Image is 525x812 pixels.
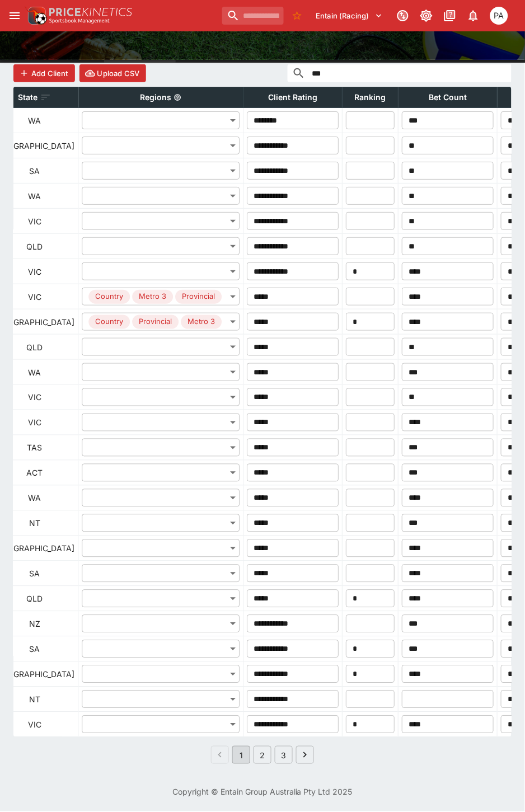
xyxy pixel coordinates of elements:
button: Peter Addley [487,3,512,28]
th: Ranking [343,87,399,108]
img: Sportsbook Management [49,18,110,24]
svg: Regions which the autoroll setting will apply to. More than one can be selected to apply to multi... [174,93,181,101]
button: page 1 [232,747,250,764]
button: Upload CSV [79,64,147,82]
input: search [222,7,284,25]
button: open drawer [4,6,25,26]
div: Peter Addley [490,7,508,25]
button: Connected to PK [393,6,413,26]
button: Select Tenant [310,7,390,25]
button: Add Client [13,64,75,82]
img: PriceKinetics [49,8,132,16]
span: Provincial [175,291,222,302]
p: Regions [140,91,171,104]
button: Go to next page [296,747,314,764]
button: No Bookmarks [288,7,306,25]
span: Country [88,316,130,327]
button: Go to page 2 [254,747,271,764]
p: State [18,91,37,104]
span: Country [88,291,130,302]
th: Client Rating [243,87,343,108]
button: Notifications [463,6,484,26]
button: Go to page 3 [275,747,293,764]
th: Bet Count [399,87,498,108]
nav: pagination navigation [209,747,316,764]
span: Metro 3 [181,316,222,327]
button: Toggle light/dark mode [416,6,437,26]
img: PriceKinetics Logo [25,4,47,27]
span: Metro 3 [132,291,173,302]
button: Documentation [440,6,460,26]
span: Provincial [132,316,179,327]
